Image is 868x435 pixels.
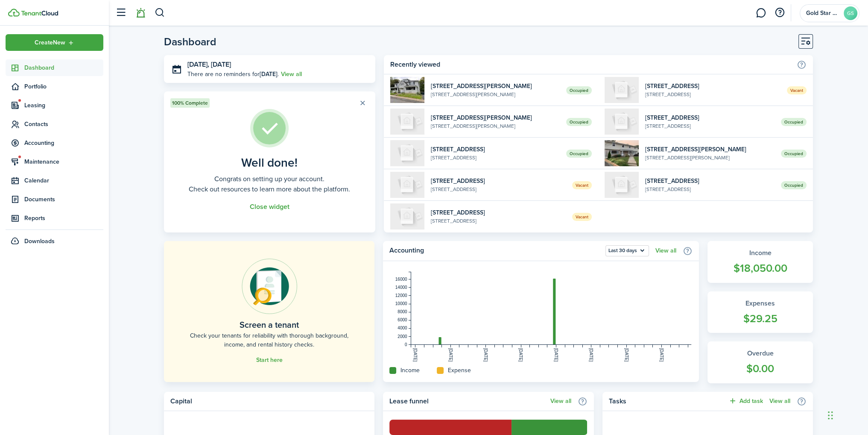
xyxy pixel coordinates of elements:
[250,203,289,211] button: Close widget
[828,403,833,428] div: Drag
[566,118,592,126] span: Occupied
[645,154,774,162] widget-list-item-description: [STREET_ADDRESS][PERSON_NAME]
[256,357,283,364] a: Start here
[390,77,424,103] img: 1
[389,245,601,256] home-widget-title: Accounting
[448,366,471,375] home-widget-title: Expense
[24,214,103,223] span: Reports
[431,217,566,225] widget-list-item-description: [STREET_ADDRESS]
[389,396,546,406] home-widget-title: Lease funnel
[24,63,103,72] span: Dashboard
[806,10,840,16] span: Gold Star Property Management Services
[398,317,408,322] tspan: 6000
[242,259,297,314] img: Online payments
[645,185,774,193] widget-list-item-description: [STREET_ADDRESS]
[24,176,103,185] span: Calendar
[572,213,592,221] span: Vacant
[645,176,774,185] widget-list-item-title: [STREET_ADDRESS]
[400,366,420,375] home-widget-title: Income
[21,11,58,16] img: TenantCloud
[431,185,566,193] widget-list-item-description: [STREET_ADDRESS]
[605,245,649,256] button: Last 30 days
[645,122,774,130] widget-list-item-description: [STREET_ADDRESS]
[390,172,424,198] img: 203
[24,82,103,91] span: Portfolio
[189,174,350,194] well-done-description: Congrats on setting up your account. Check out resources to learn more about the platform.
[728,396,763,406] button: Add task
[624,348,629,362] tspan: [DATE]
[716,248,804,258] widget-stats-title: Income
[483,348,488,362] tspan: [DATE]
[716,348,804,359] widget-stats-title: Overdue
[6,34,103,51] button: Open menu
[187,70,279,79] p: There are no reminders for .
[716,361,804,377] widget-stats-count: $0.00
[395,277,407,282] tspan: 16000
[24,195,103,204] span: Documents
[155,6,165,20] button: Search
[769,398,790,405] a: View all
[390,109,424,135] img: Left
[781,118,807,126] span: Occupied
[798,34,813,49] button: Customise
[645,82,780,91] widget-list-item-title: [STREET_ADDRESS]
[24,101,103,110] span: Leasing
[240,318,299,331] home-placeholder-title: Screen a tenant
[24,157,103,166] span: Maintenance
[605,245,649,256] button: Open menu
[605,140,639,166] img: 1
[6,59,103,76] a: Dashboard
[395,293,407,298] tspan: 12000
[707,291,813,333] a: Expenses$29.25
[164,36,216,47] header-page-title: Dashboard
[431,208,566,217] widget-list-item-title: [STREET_ADDRESS]
[781,181,807,189] span: Occupied
[519,348,523,362] tspan: [DATE]
[24,120,103,129] span: Contacts
[241,156,298,170] well-done-title: Well done!
[554,348,558,362] tspan: [DATE]
[431,113,560,122] widget-list-item-title: [STREET_ADDRESS][PERSON_NAME]
[716,298,804,309] widget-stats-title: Expenses
[183,331,355,349] home-placeholder-description: Check your tenants for reliability with thorough background, income, and rental history checks.
[431,91,560,98] widget-list-item-description: [STREET_ADDRESS][PERSON_NAME]
[659,348,664,362] tspan: [DATE]
[566,86,592,94] span: Occupied
[398,326,408,330] tspan: 4000
[707,241,813,283] a: Income$18,050.00
[431,122,560,130] widget-list-item-description: [STREET_ADDRESS][PERSON_NAME]
[24,138,103,147] span: Accounting
[24,237,55,246] span: Downloads
[605,109,639,135] img: 205
[170,396,364,406] home-widget-title: Capital
[172,99,208,107] span: 100% Complete
[6,210,103,226] a: Reports
[398,334,408,339] tspan: 2000
[448,348,453,362] tspan: [DATE]
[645,145,774,154] widget-list-item-title: [STREET_ADDRESS][PERSON_NAME]
[281,70,302,79] a: View all
[35,40,65,46] span: Create New
[645,113,774,122] widget-list-item-title: [STREET_ADDRESS]
[781,150,807,158] span: Occupied
[707,341,813,383] a: Overdue$0.00
[413,348,418,362] tspan: [DATE]
[550,398,571,405] a: View all
[609,396,724,406] home-widget-title: Tasks
[655,247,676,254] a: View all
[187,59,369,70] h3: [DATE], [DATE]
[8,9,20,17] img: TenantCloud
[605,77,639,103] img: 206
[787,86,807,94] span: Vacant
[566,150,592,158] span: Occupied
[825,394,868,435] iframe: Chat Widget
[753,2,769,24] a: Messaging
[390,140,424,166] img: 202
[572,181,592,189] span: Vacant
[357,97,369,109] button: Close
[395,301,407,306] tspan: 10000
[113,5,129,21] button: Open sidebar
[844,6,857,20] avatar-text: GS
[716,311,804,327] widget-stats-count: $29.25
[260,70,278,79] b: [DATE]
